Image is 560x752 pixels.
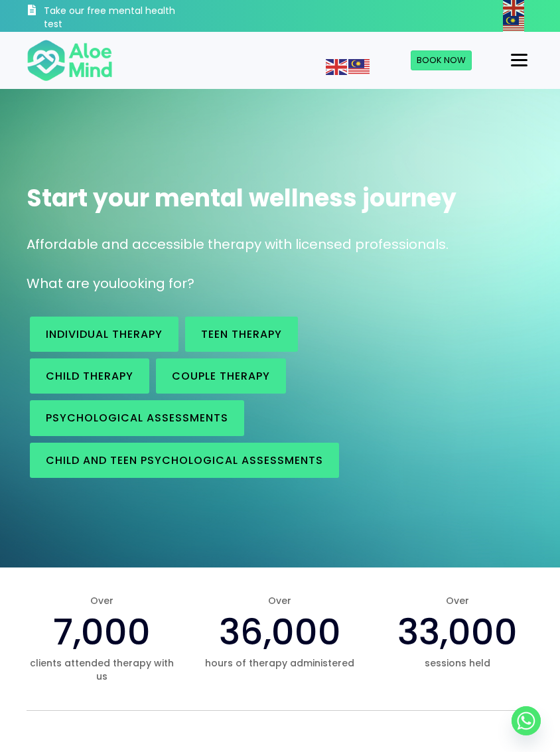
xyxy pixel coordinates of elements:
[30,358,149,394] a: Child Therapy
[417,54,466,66] span: Book Now
[185,317,298,352] a: Teen Therapy
[172,368,270,384] span: Couple therapy
[27,594,178,607] span: Over
[156,358,286,394] a: Couple therapy
[397,607,518,657] span: 33,000
[46,327,163,342] span: Individual therapy
[219,607,341,657] span: 36,000
[27,235,533,254] p: Affordable and accessible therapy with licensed professionals.
[46,410,228,425] span: Psychological assessments
[53,607,151,657] span: 7,000
[27,656,178,684] span: clients attended therapy with us
[503,1,525,14] a: English
[30,400,244,435] a: Psychological assessments
[503,16,524,32] img: ms
[411,50,472,70] a: Book Now
[44,5,179,31] h3: Take our free mental health test
[326,59,347,75] img: en
[382,594,533,607] span: Over
[30,443,339,478] a: Child and Teen Psychological assessments
[204,594,356,607] span: Over
[30,317,178,352] a: Individual therapy
[506,49,533,72] button: Menu
[27,274,117,293] span: What are you
[201,327,282,342] span: Teen Therapy
[27,38,113,82] img: Aloe mind Logo
[348,59,370,75] img: ms
[512,706,541,735] a: Whatsapp
[117,274,194,293] span: looking for?
[27,3,179,32] a: Take our free mental health test
[46,368,133,384] span: Child Therapy
[326,60,348,73] a: English
[503,17,525,30] a: Malay
[348,60,371,73] a: Malay
[27,181,456,215] span: Start your mental wellness journey
[204,656,356,670] span: hours of therapy administered
[382,656,533,670] span: sessions held
[46,453,323,468] span: Child and Teen Psychological assessments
